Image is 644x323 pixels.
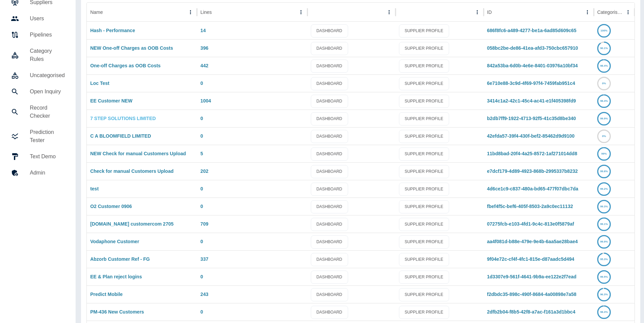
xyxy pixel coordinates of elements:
a: SUPPLIER PROFILE [399,77,449,90]
a: 100% [597,28,611,33]
a: SUPPLIER PROFILE [399,288,449,301]
a: SUPPLIER PROFILE [399,165,449,178]
a: DASHBOARD [311,306,348,319]
a: DASHBOARD [311,147,348,161]
a: Abzorb Customer Ref - FG [90,256,150,262]
text: 99.3% [600,205,608,208]
a: test [90,186,99,191]
a: DASHBOARD [311,42,348,55]
h5: Uncategorised [30,71,65,79]
a: O2 Customer 0906 [90,204,132,209]
a: 9f04e72c-cf4f-4fc1-815e-d87aadc5d494 [487,256,575,262]
text: 99.9% [600,240,608,243]
a: 0 [200,274,203,279]
a: 0 [200,239,203,244]
h5: Admin [30,169,65,177]
a: 396 [200,45,208,51]
a: SUPPLIER PROFILE [399,130,449,143]
text: 99.1% [600,223,608,226]
a: 442 [200,63,208,68]
a: SUPPLIER PROFILE [399,95,449,108]
text: 0% [602,135,606,138]
a: DASHBOARD [311,253,348,266]
a: [DOMAIN_NAME] customercom 2705 [90,221,174,227]
text: 95.3% [600,258,608,261]
a: Open Inquiry [5,84,70,100]
a: SUPPLIER PROFILE [399,271,449,284]
div: Name [90,9,103,15]
button: column menu [384,7,394,17]
a: 99.5% [597,274,611,279]
a: Vodaphone Customer [90,239,139,244]
a: NEW One-off Charges as OOB Costs [90,45,173,51]
a: C A BLOOMFIELD LIMITED [90,133,151,139]
a: 0% [597,133,611,139]
a: Loc Test [90,80,109,86]
a: SUPPLIER PROFILE [399,24,449,38]
button: Lines column menu [296,7,306,17]
a: Uncategorised [5,67,70,84]
button: Categorised column menu [623,7,633,17]
h5: Text Demo [30,153,65,161]
a: DASHBOARD [311,218,348,231]
a: 11bd8bad-20f4-4a25-8572-1af271014dd8 [487,151,577,156]
a: 6e710e88-3c9d-4f69-97f4-7459fab951c4 [487,80,575,86]
a: 99.1% [597,221,611,227]
a: 0 [200,133,203,139]
text: 98.3% [600,310,608,314]
h5: Prediction Tester [30,128,65,144]
text: 99.9% [600,117,608,120]
a: DASHBOARD [311,235,348,249]
text: 90.1% [600,47,608,50]
a: Text Demo [5,148,70,165]
a: DASHBOARD [311,288,348,301]
a: DASHBOARD [311,130,348,143]
text: 99.5% [600,275,608,278]
a: 98.4% [597,63,611,68]
a: DASHBOARD [311,95,348,108]
a: Users [5,10,70,27]
text: 98.4% [600,64,608,67]
a: 058bc2be-de86-41ea-afd3-750cbc657910 [487,45,578,51]
a: SUPPLIER PROFILE [399,306,449,319]
a: 99.9% [597,116,611,121]
h5: Pipelines [30,31,65,39]
a: SUPPLIER PROFILE [399,42,449,55]
a: b2db7ff9-1922-4713-92f5-41c35d8be340 [487,116,576,121]
a: DASHBOARD [311,165,348,178]
a: Category Rules [5,43,70,67]
a: 7 STEP SOLUTIONS LIMITED [90,116,156,121]
a: 3414c1a2-42c1-45c4-ac41-e1f405398fd9 [487,98,576,103]
a: SUPPLIER PROFILE [399,112,449,125]
text: 99.2% [600,187,608,190]
a: SUPPLIER PROFILE [399,218,449,231]
a: Predict Mobile [90,292,123,297]
div: Categorised [597,9,623,15]
a: 709 [200,221,208,227]
a: 99.9% [597,239,611,244]
a: 42efda57-39f4-430f-bef2-85462d9d9100 [487,133,575,139]
a: Hash - Performance [90,28,135,33]
a: 1004 [200,98,211,103]
a: EE & Plan reject logins [90,274,142,279]
h5: Users [30,15,65,23]
a: aa4f081d-b88e-479e-9e4b-6aa5ae28bae4 [487,239,578,244]
a: DASHBOARD [311,112,348,125]
a: 0 [200,309,203,315]
a: SUPPLIER PROFILE [399,253,449,266]
a: 99.8% [597,168,611,174]
a: 14 [200,28,206,33]
a: 202 [200,168,208,174]
a: Check for manual Customers Upload [90,168,174,174]
a: DASHBOARD [311,24,348,38]
a: SUPPLIER PROFILE [399,147,449,161]
button: ID column menu [583,7,592,17]
a: 686f8fc6-a489-4277-be1a-6ad85d609c65 [487,28,577,33]
a: EE Customer NEW [90,98,132,103]
a: 2dfb2b04-f8b5-42f8-a7ac-f161a3d1bbc4 [487,309,576,315]
a: SUPPLIER PROFILE [399,235,449,249]
text: 99.8% [600,170,608,173]
a: 0% [597,80,611,86]
text: 99% [601,152,607,155]
a: 95.3% [597,256,611,262]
